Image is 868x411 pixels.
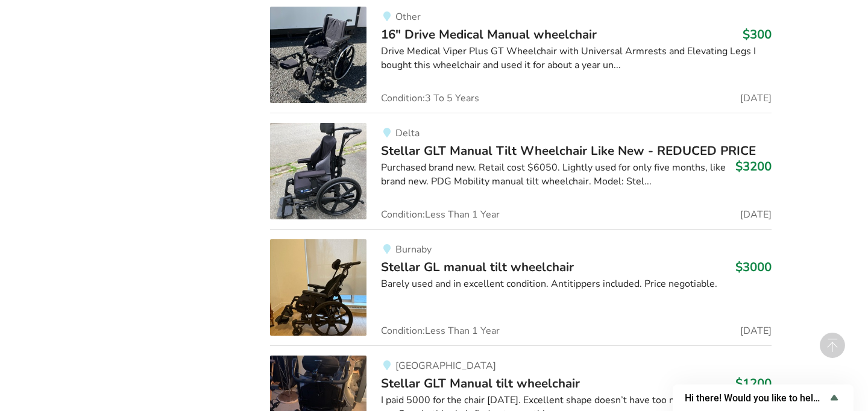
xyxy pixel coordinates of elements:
[740,210,772,219] span: [DATE]
[270,123,366,219] img: mobility-stellar glt manual tilt wheelchair like new - reduced price
[381,93,479,103] span: Condition: 3 To 5 Years
[381,142,756,159] span: Stellar GLT Manual Tilt Wheelchair Like New - REDUCED PRICE
[381,326,500,336] span: Condition: Less Than 1 Year
[735,259,772,275] h3: $3000
[395,10,421,24] span: Other
[381,277,771,291] div: Barely used and in excellent condition. Antitippers included. Price negotiable.
[381,210,500,219] span: Condition: Less Than 1 Year
[270,229,771,345] a: mobility-stellar gl manual tilt wheelchairBurnabyStellar GL manual tilt wheelchair$3000Barely use...
[395,359,496,372] span: [GEOGRAPHIC_DATA]
[381,45,771,72] div: Drive Medical Viper Plus GT Wheelchair with Universal Armrests and Elevating Legs I bought this w...
[270,239,366,336] img: mobility-stellar gl manual tilt wheelchair
[735,375,772,391] h3: $1200
[740,93,772,103] span: [DATE]
[735,158,772,174] h3: $3200
[685,391,841,405] button: Show survey - Hi there! Would you like to help us improve AssistList?
[743,27,772,42] h3: $300
[381,375,580,392] span: Stellar GLT Manual tilt wheelchair
[270,113,771,229] a: mobility-stellar glt manual tilt wheelchair like new - reduced priceDeltaStellar GLT Manual Tilt ...
[395,243,432,256] span: Burnaby
[740,326,772,336] span: [DATE]
[381,259,574,275] span: Stellar GL manual tilt wheelchair
[381,26,597,43] span: 16" Drive Medical Manual wheelchair
[395,127,420,140] span: Delta
[685,392,827,404] span: Hi there! Would you like to help us improve AssistList?
[270,7,366,103] img: mobility-16" drive medical manual wheelchair
[381,161,771,189] div: Purchased brand new. Retail cost $6050. Lightly used for only five months, like brand new. PDG Mo...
